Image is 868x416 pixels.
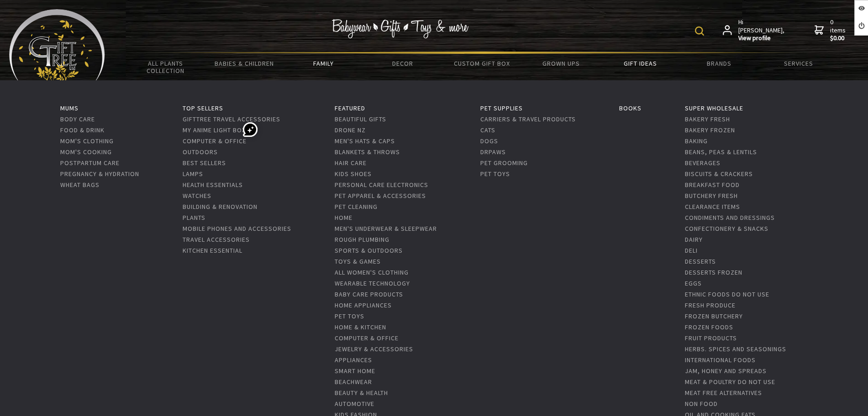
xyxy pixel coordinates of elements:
[335,257,381,265] a: Toys & Games
[183,203,258,211] a: Building & Renovation
[205,54,284,73] a: Babies & Children
[685,246,698,255] a: Deli
[685,181,740,189] a: Breakfast Food
[126,54,205,80] a: All Plants Collection
[183,159,226,167] a: Best Sellers
[480,159,528,167] a: Pet Grooming
[335,356,372,364] a: Appliances
[60,159,120,167] a: Postpartum Care
[685,356,756,364] a: International Foods
[680,54,759,73] a: Brands
[619,104,642,112] a: Books
[480,148,506,156] a: DrPaws
[480,115,576,123] a: Carriers & Travel Products
[685,323,733,331] a: Frozen Foods
[685,378,775,386] a: Meat & Poultry DO NOT USE
[723,18,785,42] a: Hi [PERSON_NAME],View profile
[183,148,218,156] a: Outdoors
[363,54,442,73] a: Decor
[60,170,139,178] a: Pregnancy & Hydration
[335,159,367,167] a: Hair Care
[335,389,388,397] a: Beauty & Health
[685,159,721,167] a: Beverages
[183,137,247,145] a: Computer & Office
[759,54,838,73] a: Services
[335,126,366,134] a: Drone NZ
[335,378,372,386] a: Beachwear
[335,192,426,200] a: Pet Apparel & Accessories
[815,18,847,42] a: 0 items$0.00
[335,213,352,222] a: Home
[695,26,704,36] img: product search
[521,54,600,73] a: Grown Ups
[183,213,205,222] a: Plants
[183,181,243,189] a: Health Essentials
[685,312,743,320] a: Frozen Butchery
[685,213,775,222] a: Condiments and Dressings
[685,345,786,353] a: Herbs. Spices and Seasonings
[335,181,428,189] a: Personal Care Electronics
[685,334,737,342] a: Fruit Products
[685,367,767,375] a: Jam, Honey and Spreads
[685,235,703,244] a: Dairy
[480,137,498,145] a: Dogs
[830,34,847,42] strong: $0.00
[183,104,223,112] a: Top Sellers
[830,18,847,42] span: 0 items
[60,181,100,189] a: Wheat Bags
[335,290,403,298] a: Baby care Products
[685,170,753,178] a: Biscuits & Crackers
[685,192,738,200] a: Butchery Fresh
[335,312,364,320] a: Pet Toys
[685,279,702,287] a: Eggs
[335,268,409,276] a: All Women's Clothing
[284,54,363,73] a: Family
[335,323,386,331] a: Home & Kitchen
[335,170,372,178] a: Kids Shoes
[60,137,114,145] a: Mom's Clothing
[685,115,730,123] a: Bakery Fresh
[685,257,716,265] a: Desserts
[335,224,437,233] a: Men's Underwear & Sleepwear
[685,389,762,397] a: Meat Free Alternatives
[9,9,105,85] img: Babyware - Gifts - Toys and more...
[335,367,375,375] a: Smart Home
[335,115,386,123] a: Beautiful Gifts
[685,290,769,298] a: Ethnic Foods DO NOT USE
[685,301,736,309] a: Fresh Produce
[685,400,718,408] a: Non Food
[685,224,768,233] a: Confectionery & Snacks
[442,54,521,73] a: Custom Gift Box
[685,126,735,134] a: Bakery Frozen
[480,104,523,112] a: Pet Supplies
[335,104,365,112] a: Featured
[60,115,95,123] a: Body Care
[738,34,785,42] strong: View profile
[331,19,468,38] img: Babywear - Gifts - Toys & more
[60,126,105,134] a: Food & Drink
[335,246,403,255] a: Sports & Outdoors
[335,400,374,408] a: Automotive
[60,104,79,112] a: Mums
[738,18,785,42] span: Hi [PERSON_NAME],
[183,170,203,178] a: Lamps
[685,137,708,145] a: Baking
[183,224,291,233] a: Mobile Phones And Accessories
[335,345,413,353] a: Jewelry & Accessories
[183,246,242,255] a: Kitchen Essential
[335,203,378,211] a: Pet Cleaning
[480,170,510,178] a: Pet Toys
[335,137,395,145] a: Men's Hats & Caps
[335,334,399,342] a: Computer & Office
[600,54,679,73] a: Gift Ideas
[183,235,250,244] a: Travel Accessories
[685,148,757,156] a: Beans, Peas & Lentils
[480,126,495,134] a: Cats
[183,192,211,200] a: Watches
[335,235,389,244] a: Rough Plumbing
[183,126,246,134] a: My Anime Light Box
[335,279,410,287] a: Wearable Technology
[685,104,743,112] a: Super Wholesale
[183,115,280,123] a: GiftTree Travel accessories
[685,268,742,276] a: Desserts Frozen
